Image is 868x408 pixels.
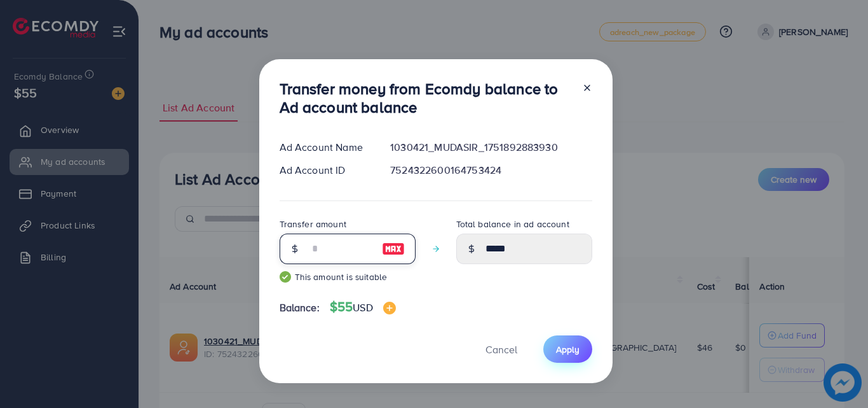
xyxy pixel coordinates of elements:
div: Ad Account Name [269,140,381,155]
h4: $55 [330,299,396,315]
img: image [382,241,405,257]
span: Apply [556,343,580,356]
button: Cancel [470,335,533,363]
span: Cancel [485,342,517,356]
label: Transfer amount [280,218,346,230]
span: USD [353,300,372,314]
h3: Transfer money from Ecomdy balance to Ad account balance [280,80,572,116]
span: Balance: [280,300,320,315]
label: Total balance in ad account [456,218,569,230]
img: image [383,302,396,314]
div: 1030421_MUDASIR_1751892883930 [380,140,602,155]
small: This amount is suitable [280,271,416,283]
img: guide [280,271,291,283]
div: 7524322600164753424 [380,163,602,178]
button: Apply [543,335,592,363]
div: Ad Account ID [269,163,381,178]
